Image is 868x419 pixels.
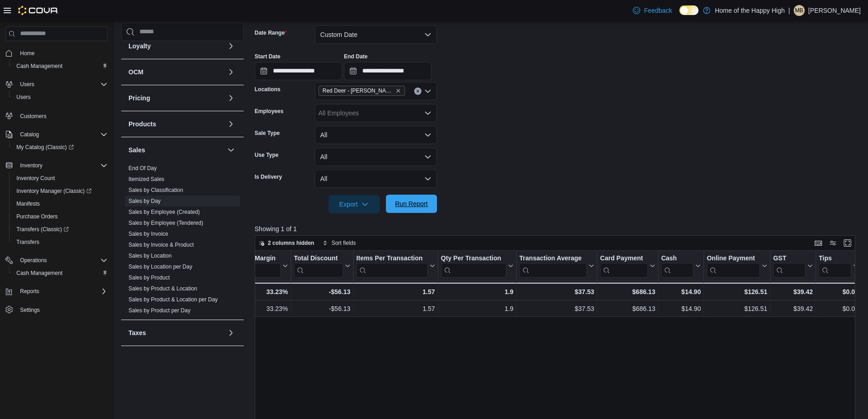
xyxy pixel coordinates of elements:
button: Products [128,119,224,129]
span: Sales by Classification [128,186,183,194]
img: Cova [18,6,59,15]
button: Run Report [386,195,437,213]
span: MB [795,5,803,16]
span: My Catalog (Classic) [16,144,74,151]
div: $14.90 [661,303,701,314]
button: Open list of options [424,109,431,117]
button: Tips [819,254,858,278]
button: Customers [2,109,111,122]
button: Pricing [226,93,236,103]
label: Start Date [255,53,281,60]
button: Card Payment [600,254,655,278]
button: Users [2,78,111,91]
span: Sort fields [332,239,356,247]
p: Showing 1 of 1 [255,224,862,233]
h3: Products [128,119,156,129]
span: Sales by Invoice & Product [128,241,194,248]
span: Inventory Manager (Classic) [16,187,92,195]
div: 33.23% [234,286,288,297]
span: Users [13,92,108,103]
button: Cash Management [9,60,111,72]
button: Home [2,47,111,60]
button: Operations [16,255,51,266]
span: Inventory [20,162,42,169]
button: Reports [2,285,111,298]
button: Cash Management [9,267,111,279]
span: Dark Mode [679,15,680,16]
a: Sales by Location [128,253,172,259]
button: Loyalty [128,41,224,51]
h3: Loyalty [128,41,151,51]
button: OCM [128,67,224,77]
div: Total Discount [294,254,343,263]
span: Itemized Sales [128,176,164,183]
input: Press the down key to open a popover containing a calendar. [255,62,342,80]
a: End Of Day [128,165,157,171]
span: Operations [20,257,47,264]
a: Sales by Product & Location [128,285,197,292]
div: 1.9 [441,303,513,314]
button: Inventory [2,159,111,172]
h3: OCM [128,67,144,77]
button: Users [16,79,38,90]
button: Operations [2,254,111,267]
div: Cash [661,254,693,263]
button: Reports [16,286,43,297]
div: 1.9 [441,286,513,297]
span: Operations [16,255,108,266]
button: 2 columns hidden [255,238,318,248]
label: Locations [255,86,281,93]
span: Cash Management [16,62,62,70]
p: [PERSON_NAME] [808,5,861,16]
button: Manifests [9,197,111,210]
a: Users [13,92,34,103]
span: Users [20,81,34,88]
button: Enter fullscreen [842,238,853,248]
input: Dark Mode [679,5,699,15]
span: Home [16,47,108,59]
h3: Sales [128,145,145,155]
h3: Pricing [128,93,150,103]
button: Catalog [16,129,42,140]
span: Transfers [13,237,108,248]
a: Inventory Count [13,173,59,184]
div: Sales [121,163,244,320]
div: $39.42 [773,286,813,297]
button: Export [329,195,380,213]
div: $14.90 [661,286,701,297]
label: Employees [255,108,283,115]
button: GST [773,254,813,278]
div: Card Payment [600,254,648,278]
a: Feedback [629,1,675,20]
span: Inventory Manager (Classic) [13,186,108,197]
a: Transfers (Classic) [13,224,72,235]
span: Sales by Product & Location per Day [128,296,218,303]
button: Transfers [9,236,111,248]
span: Sales by Location per Day [128,263,192,270]
button: Pricing [128,93,224,103]
span: Inventory [16,160,108,171]
button: Taxes [226,327,236,338]
button: Catalog [2,128,111,141]
div: Gross Margin [234,254,280,263]
div: $0.00 [819,303,858,314]
div: Qty Per Transaction [441,254,506,263]
div: Card Payment [600,254,648,263]
span: Transfers (Classic) [16,226,69,233]
span: Transfers [16,238,39,246]
span: Purchase Orders [16,213,58,220]
button: OCM [226,67,236,78]
p: Home of the Happy High [715,5,785,16]
label: Sale Type [255,129,280,137]
span: Sales by Day [128,197,161,205]
div: GST [773,254,806,263]
span: Red Deer - [PERSON_NAME] Place - Fire & Flower [323,86,394,95]
a: My Catalog (Classic) [9,141,111,154]
a: Sales by Invoice [128,231,168,237]
div: Transaction Average [519,254,587,278]
span: Settings [16,304,108,316]
nav: Complex example [5,43,108,340]
div: 1.57 [356,286,435,297]
a: Sales by Invoice & Product [128,242,194,248]
span: Settings [20,306,40,314]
